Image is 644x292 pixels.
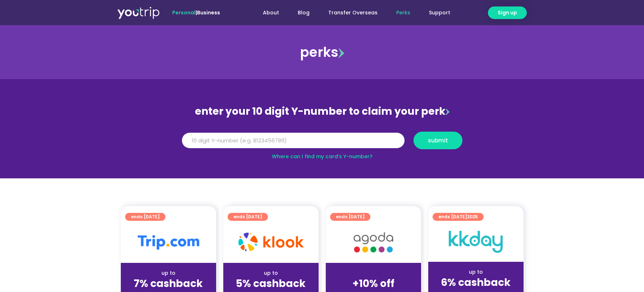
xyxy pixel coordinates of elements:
[319,6,387,19] a: Transfer Overseas
[433,213,484,221] a: ends [DATE]2025
[438,213,478,221] span: ends [DATE]
[428,138,448,143] span: submit
[178,102,466,121] div: enter your 10 digit Y-number to claim your perk
[272,153,373,160] a: Where can I find my card’s Y-number?
[172,9,196,16] span: Personal
[127,269,210,277] div: up to
[498,9,517,17] span: Sign up
[288,6,319,19] a: Blog
[131,213,160,221] span: ends [DATE]
[330,213,370,221] a: ends [DATE]
[197,9,220,16] a: Business
[387,6,420,19] a: Perks
[367,269,380,277] span: up to
[236,277,306,291] strong: 5% cashback
[441,275,511,289] strong: 6% cashback
[182,132,462,155] form: Y Number
[134,277,203,291] strong: 7% cashback
[182,133,405,149] input: 10 digit Y-number (e.g. 8123456789)
[228,213,268,221] a: ends [DATE]
[467,214,478,220] span: 2025
[420,6,460,19] a: Support
[229,269,313,277] div: up to
[336,213,365,221] span: ends [DATE]
[414,132,462,149] button: submit
[488,6,527,19] a: Sign up
[434,268,518,276] div: up to
[352,277,394,291] strong: +10% off
[172,9,220,16] span: |
[233,213,262,221] span: ends [DATE]
[125,213,165,221] a: ends [DATE]
[239,6,460,19] nav: Menu
[254,6,288,19] a: About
